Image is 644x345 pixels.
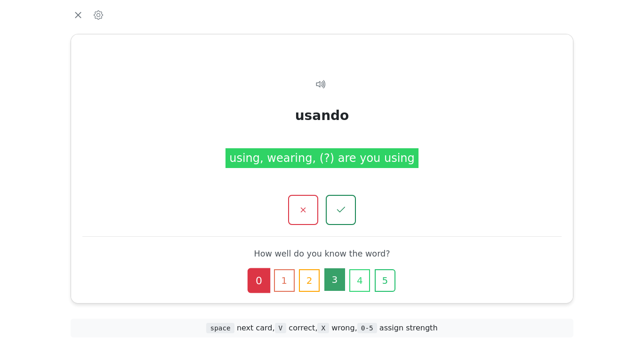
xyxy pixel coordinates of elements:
span: X [317,323,329,333]
div: usando [295,105,349,125]
div: How well do you know the word? [90,248,554,260]
span: 5 [382,273,388,288]
button: 1 [274,269,295,292]
span: space [206,323,234,333]
span: next card , correct , wrong , assign strength [206,323,437,332]
span: 0-5 [357,323,377,333]
button: 3 [324,268,345,291]
button: 2 [299,269,320,292]
button: 5 [375,269,395,292]
button: 4 [349,269,370,292]
button: 0 [248,268,270,293]
span: V [275,323,287,333]
div: using, wearing, (?) are you using [225,148,419,168]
